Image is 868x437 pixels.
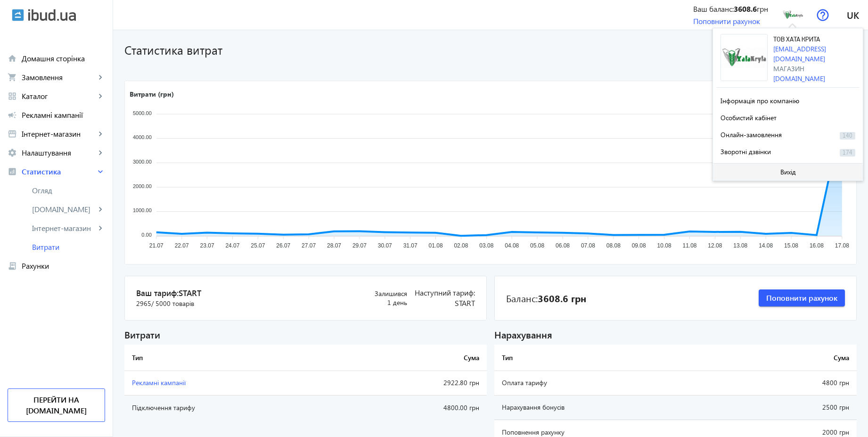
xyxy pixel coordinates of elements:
tspan: 30.07 [378,243,392,249]
tspan: 4000.00 [133,135,152,140]
button: Інформація про компанію [717,91,859,108]
tspan: 09.08 [632,243,646,249]
tspan: 3000.00 [133,159,152,165]
span: uk [847,9,859,21]
div: Магазин [773,64,859,74]
img: 1139264de1bafb850c0202008924078-3e1bec1cf3.png [721,34,768,81]
button: Вихід [713,164,863,181]
span: Каталог [22,91,96,101]
tspan: 14.08 [759,243,773,249]
a: [DOMAIN_NAME] [773,74,825,83]
tspan: 28.07 [327,243,341,249]
div: Ваш баланс: грн [693,4,768,14]
span: 174 [840,149,855,157]
tspan: 08.08 [606,243,621,249]
tspan: 23.07 [200,243,214,249]
span: Ваш тариф: [136,288,355,299]
mat-icon: keyboard_arrow_right [96,167,105,176]
span: / 5000 товарів [151,299,194,308]
button: Поповнити рахунок [759,289,845,306]
td: 2500 грн [730,396,857,420]
span: [DOMAIN_NAME] [32,205,96,214]
tspan: 21.07 [149,243,164,249]
mat-icon: shopping_cart [8,73,17,82]
div: Витрати [124,328,487,341]
th: Сума [344,345,487,371]
tspan: 12.08 [708,243,722,249]
span: Наступний тариф: [415,288,475,297]
span: Домашня сторінка [22,54,105,63]
div: Баланс: [506,291,586,305]
td: 4800.00 грн [344,396,487,420]
img: ibud.svg [12,9,24,21]
tspan: 02.08 [454,243,468,249]
span: Огляд [32,186,105,195]
span: Рахунки [22,261,105,271]
span: Замовлення [22,73,96,82]
span: Залишився [355,289,407,298]
tspan: 16.08 [810,243,824,249]
td: 4800 грн [730,371,857,396]
mat-icon: keyboard_arrow_right [96,205,105,214]
text: Витрати (грн) [130,90,174,99]
span: Рекламні кампанії [22,110,105,120]
tspan: 04.08 [505,243,519,249]
mat-icon: keyboard_arrow_right [96,148,105,157]
span: Налаштування [22,148,96,157]
span: Особистий кабінет [721,113,777,122]
a: Перейти на [DOMAIN_NAME] [8,388,105,422]
h1: Статистика витрат [124,41,746,58]
tspan: 03.08 [479,243,493,249]
tspan: 29.07 [352,243,367,249]
div: 1 день [355,289,407,307]
span: Зворотні дзвінки [721,147,771,156]
a: Поповнити рахунок [693,16,760,26]
tspan: 17.08 [835,243,849,249]
td: Оплата тарифу [494,371,730,396]
tspan: 13.08 [733,243,747,249]
tspan: 25.07 [251,243,265,249]
img: 1139264de1bafb850c0202008924078-3e1bec1cf3.png [782,4,803,25]
td: Нарахування бонусів [494,396,730,420]
img: help.svg [817,9,829,21]
button: Особистий кабінет [717,108,859,125]
tspan: 0.00 [141,232,151,238]
a: [EMAIL_ADDRESS][DOMAIN_NAME] [773,44,826,63]
tspan: 06.08 [556,243,570,249]
tspan: 05.08 [530,243,544,249]
span: 2965 [136,299,194,308]
tspan: 26.07 [276,243,290,249]
tspan: 24.07 [225,243,239,249]
mat-icon: keyboard_arrow_right [96,91,105,101]
mat-icon: grid_view [8,91,17,101]
span: Інтернет-магазин [22,129,96,139]
b: 3608.6 [734,4,757,14]
mat-icon: receipt_long [8,261,17,271]
span: Start [179,288,201,298]
button: Зворотні дзвінки174 [717,142,859,159]
mat-icon: storefront [8,129,17,139]
mat-icon: keyboard_arrow_right [96,223,105,233]
mat-icon: analytics [8,167,17,176]
mat-icon: campaign [8,110,17,120]
td: 2922.80 грн [344,371,487,396]
th: Сума [730,345,857,371]
th: Тип [124,345,344,371]
span: Поповнити рахунок [766,293,837,303]
img: ibud_text.svg [28,9,76,21]
th: Тип [494,345,730,371]
mat-icon: home [8,54,17,63]
span: Онлайн-замовлення [721,130,782,139]
mat-icon: keyboard_arrow_right [96,73,105,82]
span: Рекламні кампанії [132,378,186,387]
span: Інтернет-магазин [32,223,96,233]
tspan: 2000.00 [133,183,152,189]
span: Start [415,298,475,308]
tspan: 11.08 [682,243,696,249]
tspan: 10.08 [657,243,671,249]
span: 140 [840,132,855,140]
mat-icon: keyboard_arrow_right [96,129,105,139]
span: ТОВ ХАТА КРИТА [773,36,820,43]
tspan: 5000.00 [133,110,152,116]
tspan: 07.08 [581,243,595,249]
